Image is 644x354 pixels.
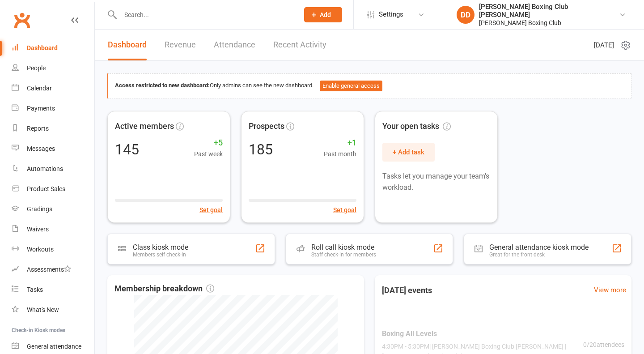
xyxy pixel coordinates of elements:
div: General attendance kiosk mode [489,243,589,252]
div: 145 [115,142,139,157]
div: Messages [27,145,55,152]
input: Search... [118,9,292,21]
a: Reports [12,119,94,139]
div: [PERSON_NAME] Boxing Club [PERSON_NAME] [479,3,619,19]
div: [PERSON_NAME] Boxing Club [479,19,619,27]
a: What's New [12,300,94,320]
a: Dashboard [108,30,147,60]
div: Staff check-in for members [311,252,376,258]
span: Boxing All Levels [382,328,583,340]
a: Automations [12,159,94,179]
span: Add [320,11,331,18]
div: People [27,64,46,72]
span: [DATE] [594,40,614,51]
div: Tasks [27,286,43,293]
span: Membership breakdown [114,282,214,295]
span: Your open tasks [382,120,451,133]
span: Settings [379,4,403,25]
a: Assessments [12,260,94,280]
div: Product Sales [27,185,65,192]
a: Waivers [12,219,94,239]
div: Roll call kiosk mode [311,243,376,252]
div: Calendar [27,85,52,92]
button: Set goal [333,205,356,215]
div: Members self check-in [133,252,188,258]
a: Revenue [165,30,196,60]
span: Past week [194,149,223,159]
span: +5 [194,136,223,149]
div: Gradings [27,205,52,213]
a: Messages [12,139,94,159]
div: 185 [249,142,273,157]
a: Dashboard [12,38,94,58]
div: Payments [27,105,55,112]
span: Active members [115,120,174,133]
button: Enable general access [320,81,382,91]
div: Reports [27,125,49,132]
span: +1 [324,136,356,149]
a: Calendar [12,78,94,98]
div: Assessments [27,266,71,273]
div: Only admins can see the new dashboard. [115,81,624,91]
h3: [DATE] events [375,282,439,299]
div: Dashboard [27,44,58,51]
a: Clubworx [11,9,33,31]
a: People [12,58,94,78]
p: Tasks let you manage your team's workload. [382,171,490,193]
div: Class kiosk mode [133,243,188,252]
div: Automations [27,165,63,172]
span: 0 / 20 attendees [583,340,624,350]
a: Recent Activity [273,30,326,60]
span: Past month [324,149,356,159]
a: Product Sales [12,179,94,199]
button: Set goal [199,205,223,215]
span: Prospects [249,120,284,133]
a: Workouts [12,239,94,260]
button: + Add task [382,143,435,162]
a: Attendance [214,30,255,60]
div: Workouts [27,246,54,253]
button: Add [304,7,342,22]
div: Great for the front desk [489,252,589,258]
div: DD [457,6,475,24]
a: Tasks [12,280,94,300]
a: Gradings [12,199,94,219]
div: Waivers [27,226,49,233]
a: View more [594,285,626,295]
strong: Access restricted to new dashboard: [115,82,210,89]
a: Payments [12,98,94,119]
div: General attendance [27,343,81,350]
div: What's New [27,306,59,313]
